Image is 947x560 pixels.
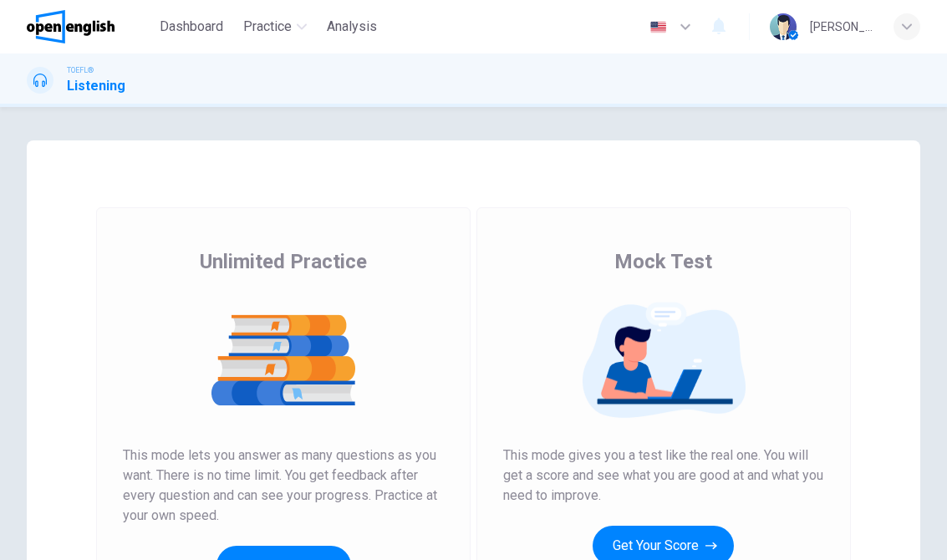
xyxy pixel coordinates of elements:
button: Dashboard [153,12,230,42]
a: OpenEnglish logo [27,10,153,43]
div: [PERSON_NAME] [810,17,873,37]
img: OpenEnglish logo [27,10,115,43]
span: Analysis [327,17,377,37]
span: This mode lets you answer as many questions as you want. There is no time limit. You get feedback... [123,445,444,526]
button: Analysis [320,12,384,42]
button: Practice [237,12,313,42]
span: TOEFL® [67,64,94,76]
h1: Listening [67,76,125,96]
span: Practice [243,17,292,37]
span: Mock Test [614,248,712,275]
span: Dashboard [160,17,223,37]
span: This mode gives you a test like the real one. You will get a score and see what you are good at a... [503,445,824,506]
img: Profile picture [770,13,797,40]
span: Unlimited Practice [200,248,367,275]
img: en [648,21,669,33]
